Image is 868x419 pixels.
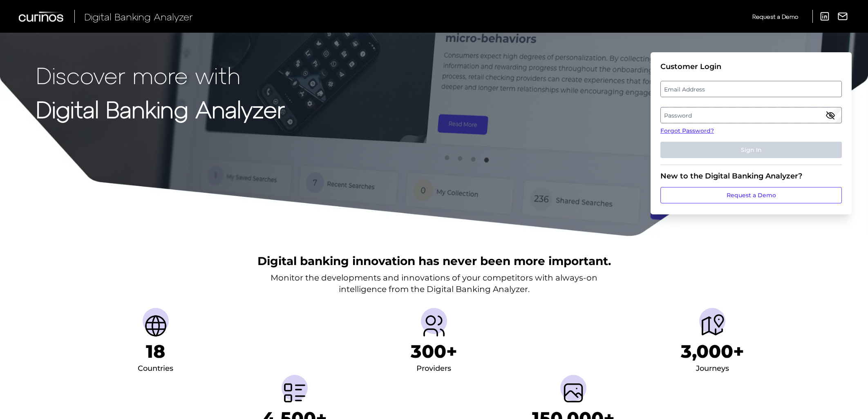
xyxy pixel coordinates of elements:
div: Providers [416,362,451,375]
div: Countries [138,362,173,375]
img: Curinos [19,11,65,22]
div: Journeys [696,362,729,375]
p: Discover more with [36,62,285,88]
strong: Digital Banking Analyzer [36,95,285,123]
span: Request a Demo [752,13,798,20]
img: Metrics [282,380,308,406]
img: Journeys [699,313,725,339]
a: Request a Demo [660,187,842,203]
p: Monitor the developments and innovations of your competitors with always-on intelligence from the... [271,272,597,295]
label: Password [661,108,841,123]
div: Customer Login [660,62,842,71]
a: Request a Demo [752,10,798,23]
h2: Digital banking innovation has never been more important. [257,253,611,269]
h1: 300+ [411,341,457,362]
button: Sign In [660,142,842,158]
a: Forgot Password? [660,127,842,135]
h1: 3,000+ [681,341,744,362]
img: Screenshots [560,380,586,406]
h1: 18 [146,341,165,362]
span: Digital Banking Analyzer [84,11,193,22]
img: Countries [143,313,169,339]
div: New to the Digital Banking Analyzer? [660,172,842,181]
img: Providers [421,313,447,339]
label: Email Address [661,82,841,96]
